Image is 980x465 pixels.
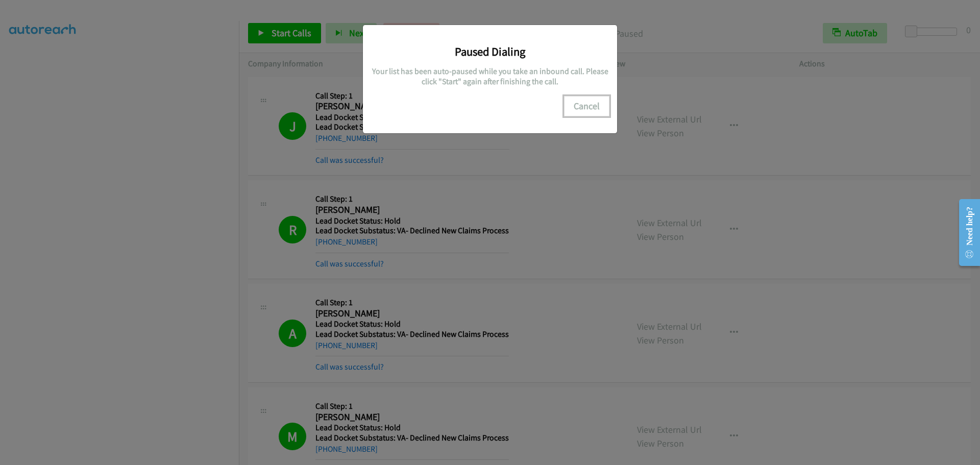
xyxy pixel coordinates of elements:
[371,44,609,59] h3: Paused Dialing
[371,66,609,86] h5: Your list has been auto-paused while you take an inbound call. Please click "Start" again after f...
[564,96,609,116] button: Cancel
[950,192,980,273] iframe: Resource Center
